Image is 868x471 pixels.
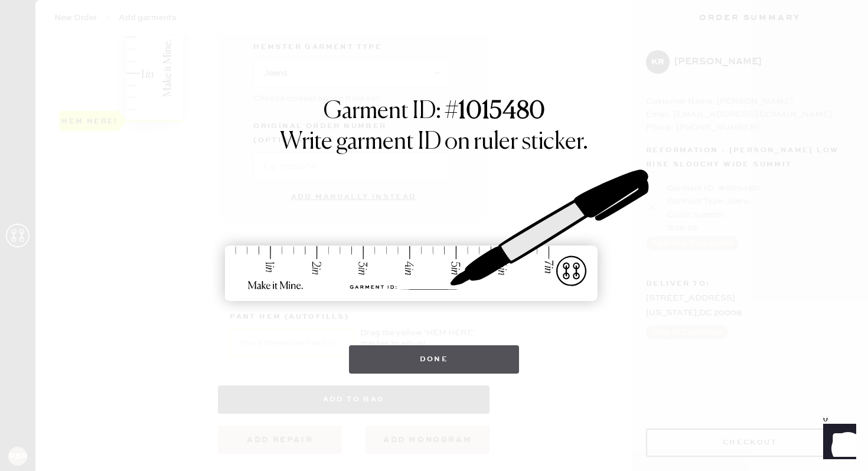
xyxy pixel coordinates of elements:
strong: 1015480 [458,100,545,123]
button: Done [349,345,520,374]
img: ruler-sticker-sharpie.svg [213,139,655,333]
h1: Garment ID: # [324,97,545,128]
h1: Write garment ID on ruler sticker. [280,128,588,156]
iframe: Front Chat [812,418,863,469]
